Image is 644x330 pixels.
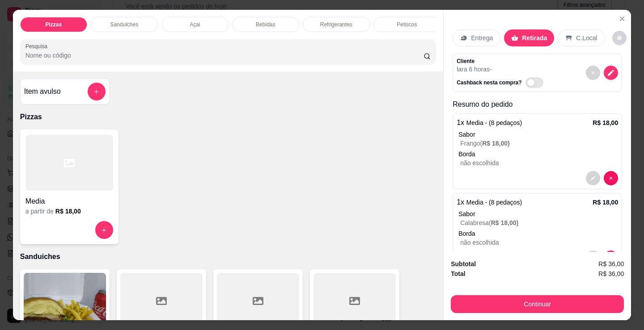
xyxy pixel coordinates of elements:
p: não escolhida [460,238,618,247]
p: Açai [190,21,200,28]
p: Bebidas [256,21,275,28]
p: Calabresa ( [460,218,618,227]
h4: Item avulso [24,86,61,97]
p: Cliente [457,58,547,65]
p: Sanduiches [20,251,436,262]
p: Pizzas [45,21,62,28]
button: decrease-product-quantity [586,251,600,265]
p: R$ 18,00 [593,198,618,207]
span: R$ 18,00 ) [491,219,519,226]
button: Continuar [451,295,624,313]
button: decrease-product-quantity [604,251,618,265]
label: Automatic updates [525,77,547,88]
p: não escolhida [460,159,618,167]
span: R$ 18,00 ) [482,140,510,147]
span: R$ 36,00 [598,259,624,269]
button: decrease-product-quantity [604,66,618,80]
p: Borda [458,229,618,238]
p: R$ 18,00 [593,118,618,127]
h6: R$ 18,00 [55,207,81,216]
button: decrease-product-quantity [604,171,618,185]
h4: Media [25,196,113,207]
div: Sabor [458,130,618,139]
p: Borda [458,150,618,159]
p: Petiscos [397,21,417,28]
span: R$ 36,00 [598,269,624,279]
img: product-image [24,273,106,329]
p: 1 x [457,197,522,208]
button: add-separate-item [88,83,106,100]
p: Sanduiches [110,21,138,28]
p: Resumo do pedido [453,99,622,110]
button: Close [615,12,629,26]
label: Pesquisa [25,42,51,50]
p: lara 6 horas - [457,65,547,74]
p: Cashback nesta compra? [457,79,521,86]
strong: Subtotal [451,260,476,267]
p: Pizzas [20,112,436,122]
p: C.Local [576,33,597,42]
p: Refrigerantes [320,21,352,28]
button: decrease-product-quantity [612,31,627,45]
button: decrease-product-quantity [586,66,600,80]
strong: Total [451,270,465,277]
button: increase-product-quantity [95,221,113,239]
div: Sabor [458,209,618,218]
input: Pesquisa [25,51,424,60]
button: decrease-product-quantity [586,171,600,185]
p: Retirada [522,33,547,42]
span: Media - (8 pedaços) [466,119,522,126]
p: Entrega [471,33,493,42]
span: Media - (8 pedaços) [466,199,522,206]
div: a partir de [25,207,113,216]
p: 1 x [457,117,522,128]
p: Frango ( [460,139,618,148]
